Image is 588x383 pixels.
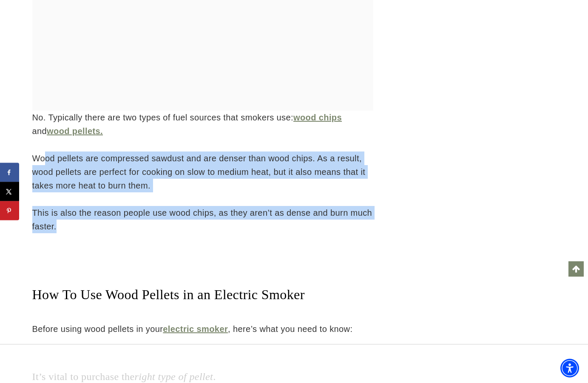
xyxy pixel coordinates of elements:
[560,359,579,377] div: Accessibility Menu
[32,206,373,233] p: This is also the reason people use wood chips, as they aren’t as dense and burn much faster.
[47,126,103,136] a: wood pellets.
[568,261,584,277] a: Scroll to top
[163,324,228,334] a: electric smoker
[32,111,373,138] p: No. Typically there are two types of fuel sources that smokers use: and
[293,113,342,122] a: wood chips
[47,126,95,136] span: wood pellet
[32,287,305,302] span: How To Use Wood Pellets in an Electric Smoker
[32,151,373,192] p: Wood pellets are compressed sawdust and are denser than wood chips. As a result, wood pellets are...
[32,322,373,336] p: Before using wood pellets in your , here’s what you need to know:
